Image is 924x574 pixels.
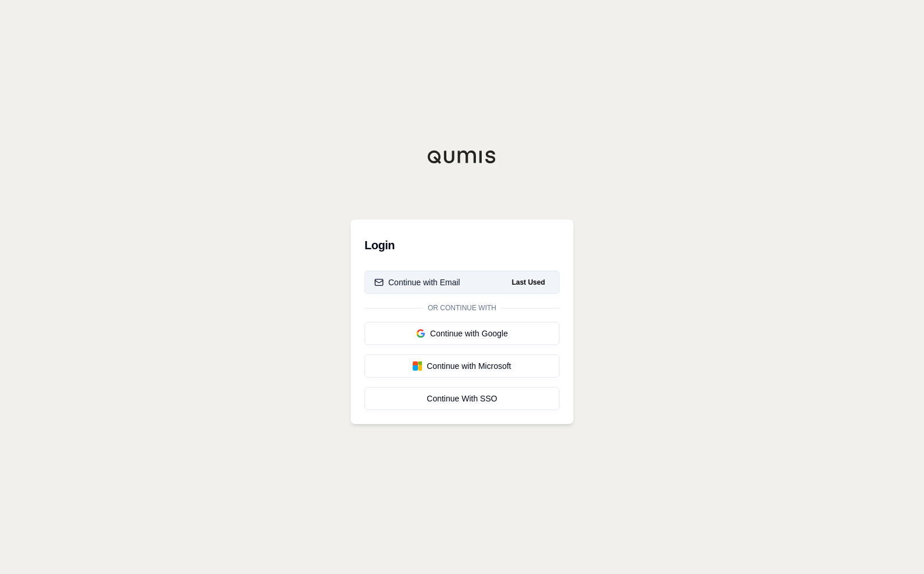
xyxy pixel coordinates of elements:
[364,322,560,345] button: Continue with Google
[364,354,560,378] button: Continue with Microsoft
[374,360,550,372] div: Continue with Microsoft
[374,277,460,288] div: Continue with Email
[374,393,550,404] div: Continue With SSO
[364,387,560,410] a: Continue With SSO
[374,328,550,339] div: Continue with Google
[427,150,497,164] img: Qumis
[364,234,560,257] h3: Login
[507,275,550,289] span: Last Used
[423,303,501,313] span: Or continue with
[364,271,560,294] button: Continue with EmailLast Used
